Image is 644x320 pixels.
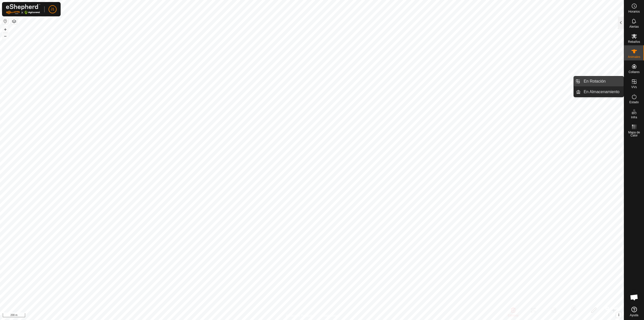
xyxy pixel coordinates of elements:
[628,55,640,58] span: Animales
[2,33,8,39] button: –
[321,313,338,318] a: Contáctenos
[286,313,315,318] a: Política de Privacidad
[581,76,624,86] a: En Rotación
[628,40,640,43] span: Rebaños
[584,89,619,95] span: En Almacenamiento
[574,87,624,97] li: En Almacenamiento
[631,86,637,89] span: VVs
[2,18,8,24] button: Restablecer Mapa
[628,10,640,13] span: Horarios
[618,313,619,317] span: i
[629,101,639,104] span: Estado
[584,78,606,84] span: En Rotación
[628,70,639,74] span: Collares
[51,7,55,12] span: J1
[616,312,622,318] button: i
[625,131,643,137] span: Mapa de Calor
[624,305,644,319] a: Ayuda
[629,25,639,28] span: Alertas
[581,87,624,97] a: En Almacenamiento
[630,314,638,317] span: Ayuda
[6,4,40,14] img: Logo Gallagher
[627,290,642,305] div: Chat abierto
[2,26,8,32] button: +
[631,116,637,119] span: Infra
[11,18,17,24] button: Capas del Mapa
[574,76,624,86] li: En Rotación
